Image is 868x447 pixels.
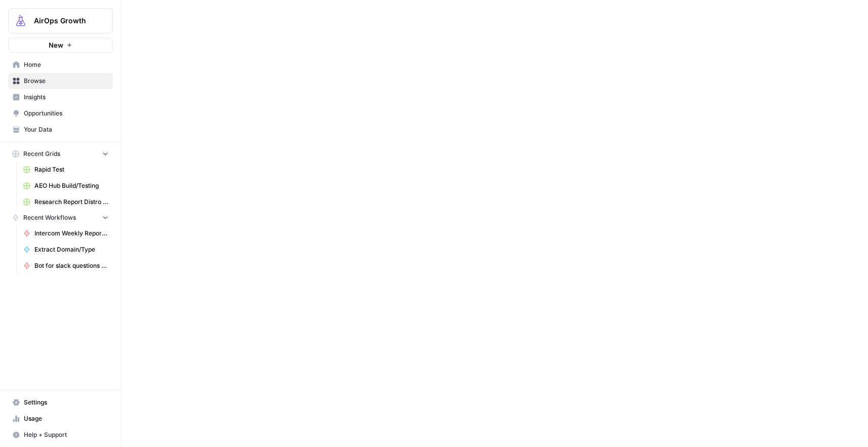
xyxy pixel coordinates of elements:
[34,16,95,26] span: AirOps Growth
[24,398,108,407] span: Settings
[8,37,113,53] button: New
[34,181,108,190] span: AEO Hub Build/Testing
[19,178,113,194] a: AEO Hub Build/Testing
[8,394,113,411] a: Settings
[12,12,30,30] img: AirOps Growth Logo
[34,245,108,254] span: Extract Domain/Type
[34,197,108,207] span: Research Report Distro Workflows
[8,121,113,138] a: Your Data
[24,109,108,118] span: Opportunities
[24,76,108,86] span: Browse
[8,73,113,89] a: Browse
[8,105,113,121] a: Opportunities
[8,57,113,73] a: Home
[19,161,113,178] a: Rapid Test
[8,8,113,33] button: Workspace: AirOps Growth
[24,414,108,423] span: Usage
[34,165,108,174] span: Rapid Test
[19,194,113,210] a: Research Report Distro Workflows
[8,411,113,427] a: Usage
[24,60,108,69] span: Home
[24,93,108,102] span: Insights
[24,125,108,134] span: Your Data
[8,146,113,161] button: Recent Grids
[24,430,108,439] span: Help + Support
[23,213,76,222] span: Recent Workflows
[8,210,113,225] button: Recent Workflows
[49,40,63,50] span: New
[19,241,113,258] a: Extract Domain/Type
[8,427,113,443] button: Help + Support
[19,225,113,241] a: Intercom Weekly Report to Slack
[23,149,60,158] span: Recent Grids
[19,258,113,274] a: Bot for slack questions pt.1
[34,229,108,238] span: Intercom Weekly Report to Slack
[34,261,108,270] span: Bot for slack questions pt.1
[8,89,113,105] a: Insights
